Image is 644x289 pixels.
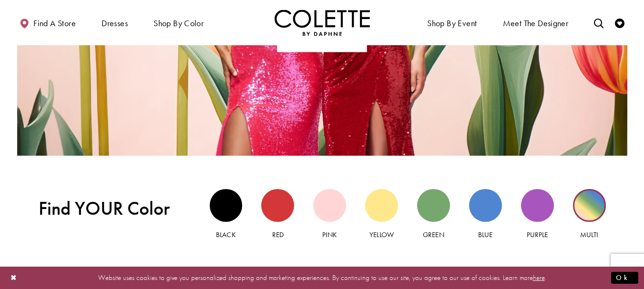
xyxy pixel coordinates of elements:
div: Multi view [573,189,606,222]
span: Find YOUR Color [39,198,188,219]
button: Submit Dialog [611,272,638,284]
span: Purple [527,230,548,239]
span: Dresses [102,19,128,28]
span: Shop By Event [425,10,479,36]
div: Blue view [469,189,502,222]
span: Dresses [99,10,130,36]
span: Pink [322,230,337,239]
div: Green view [417,189,450,222]
a: Toggle search [592,10,606,36]
span: Yellow [369,230,393,239]
div: Yellow view [365,189,398,222]
a: Green view Green [417,189,450,240]
span: Black [216,230,235,239]
a: Multi view Multi [573,189,606,240]
a: Red view Red [261,189,294,240]
span: Blue [478,230,492,239]
span: Meet the designer [503,19,569,28]
a: Yellow view Yellow [365,189,398,240]
span: Shop by color [151,10,206,36]
a: Pink view Pink [313,189,346,240]
span: Green [423,230,444,239]
span: Multi [580,230,598,239]
p: Website uses cookies to give you personalized shopping and marketing experiences. By continuing t... [69,271,575,284]
span: Red [272,230,284,239]
div: Pink view [313,189,346,222]
a: Find a store [17,10,78,36]
div: Purple view [521,189,554,222]
a: Purple view Purple [521,189,554,240]
a: Check Wishlist [613,10,627,36]
a: here [533,273,545,282]
button: Close Dialog [6,269,22,286]
span: Find a store [33,19,76,28]
span: Shop by color [153,19,204,28]
div: Red view [261,189,294,222]
span: Shop By Event [427,19,477,28]
a: Meet the designer [501,10,571,36]
a: Black view Black [210,189,243,240]
a: Blue view Blue [469,189,502,240]
div: Black view [210,189,243,222]
img: Colette by Daphne [275,10,370,36]
a: Visit Home Page [275,10,370,36]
